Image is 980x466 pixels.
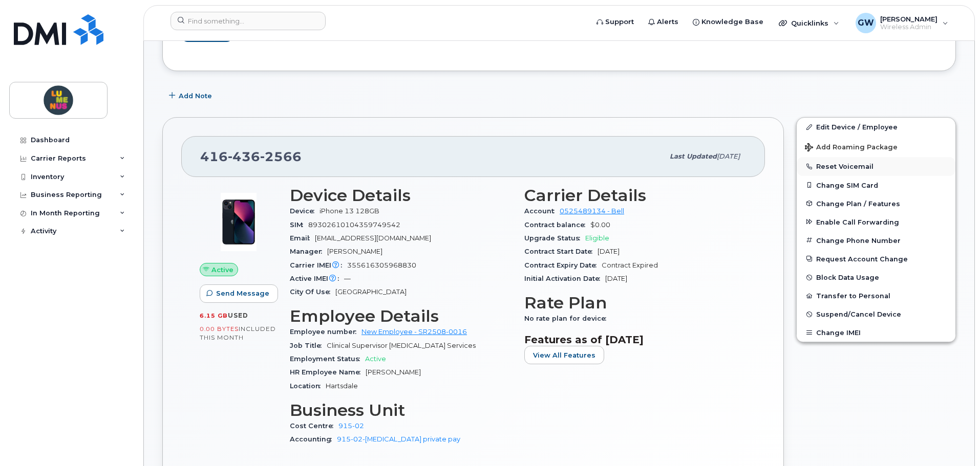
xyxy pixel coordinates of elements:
a: Alerts [641,12,686,32]
span: No rate plan for device [524,315,611,322]
span: 416 [200,149,302,164]
span: Contract balance [524,221,590,229]
span: Support [605,17,634,27]
span: Eligible [585,234,609,242]
a: 915-02 [338,422,364,430]
button: Change IMEI [797,323,955,342]
span: $0.00 [590,221,610,229]
a: Knowledge Base [686,12,771,32]
button: Request Account Change [797,250,955,268]
a: Support [589,12,641,32]
button: Add Note [162,86,221,105]
span: Send Message [216,289,269,298]
span: Active IMEI [290,275,344,282]
span: Knowledge Base [701,17,763,27]
span: Enable Call Forwarding [816,218,899,226]
span: Hartsdale [326,382,358,390]
span: — [344,275,351,282]
span: Add Roaming Package [805,143,898,153]
h3: Rate Plan [524,294,747,312]
button: Change SIM Card [797,176,955,194]
span: iPhone 13 128GB [319,207,379,215]
span: used [228,312,248,319]
span: Add Note [179,91,212,101]
span: Account [524,207,560,215]
h3: Carrier Details [524,186,747,205]
button: Add Roaming Package [797,136,955,157]
span: [GEOGRAPHIC_DATA] [335,288,407,296]
button: Enable Call Forwarding [797,213,955,231]
span: Manager [290,248,327,255]
h3: Employee Details [290,307,512,325]
span: 89302610104359749542 [308,221,400,229]
span: 436 [228,149,260,164]
a: 0525489134 - Bell [560,207,624,215]
span: [PERSON_NAME] [327,248,382,255]
button: Reset Voicemail [797,157,955,175]
a: 915-02-[MEDICAL_DATA] private pay [337,435,460,443]
span: 355616305968830 [347,261,416,269]
span: [DATE] [598,248,620,255]
span: Clinical Supervisor [MEDICAL_DATA] Services [327,342,476,349]
span: Email [290,234,315,242]
span: Accounting [290,435,337,443]
span: Upgrade Status [524,234,585,242]
span: GW [858,17,874,29]
span: Contract Expired [602,261,658,269]
span: Carrier IMEI [290,261,347,269]
a: Edit Device / Employee [797,118,955,136]
span: 6.15 GB [200,312,228,319]
h3: Features as of [DATE] [524,334,747,346]
span: Wireless Admin [880,23,938,31]
span: Cost Centre [290,422,338,430]
span: [EMAIL_ADDRESS][DOMAIN_NAME] [315,234,431,242]
span: [DATE] [717,152,740,160]
span: SIM [290,221,308,229]
span: Device [290,207,319,215]
span: Location [290,382,326,390]
span: 0.00 Bytes [200,325,239,332]
button: Suspend/Cancel Device [797,305,955,323]
button: View All Features [524,346,604,364]
span: Contract Expiry Date [524,261,602,269]
span: Active [365,355,386,363]
span: Alerts [657,17,678,27]
span: Employment Status [290,355,365,363]
span: Employee number [290,328,361,336]
div: Quicklinks [772,13,846,33]
button: Send Message [200,284,278,303]
span: [DATE] [605,275,627,282]
span: [PERSON_NAME] [366,368,421,376]
input: Find something... [171,12,326,30]
div: Gilbert Wan [848,13,955,33]
span: City Of Use [290,288,335,296]
span: Change Plan / Features [816,199,900,207]
span: Initial Activation Date [524,275,605,282]
h3: Business Unit [290,401,512,419]
button: Transfer to Personal [797,286,955,305]
span: included this month [200,325,276,342]
button: Change Phone Number [797,231,955,250]
button: Block Data Usage [797,268,955,286]
span: HR Employee Name [290,368,366,376]
button: Change Plan / Features [797,194,955,213]
h3: Device Details [290,186,512,205]
span: Contract Start Date [524,248,598,255]
span: 2566 [260,149,302,164]
span: Last updated [670,152,717,160]
span: Active [211,265,233,275]
span: Quicklinks [791,19,828,27]
a: New Employee - SR2508-0016 [361,328,467,336]
span: View All Features [533,350,595,360]
span: Job Title [290,342,327,349]
span: [PERSON_NAME] [880,15,938,23]
img: image20231002-3703462-1ig824h.jpeg [208,191,269,253]
span: Suspend/Cancel Device [816,310,901,318]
